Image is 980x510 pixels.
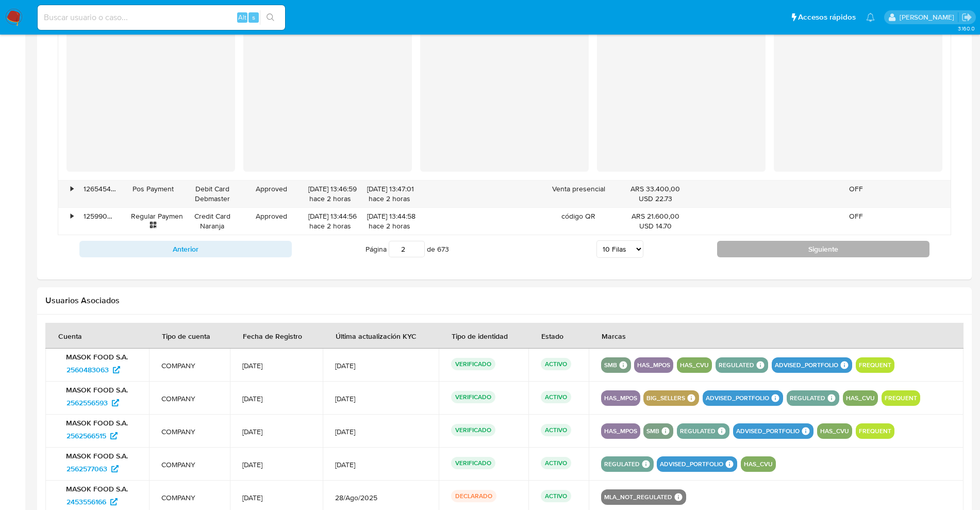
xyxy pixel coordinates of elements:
a: Salir [961,12,972,23]
span: Accesos rápidos [798,12,856,23]
span: Alt [238,12,246,22]
input: Buscar usuario o caso... [38,11,285,24]
a: Notificaciones [866,13,875,22]
span: s [252,12,255,22]
p: santiago.sgreco@mercadolibre.com [900,12,958,22]
h2: Usuarios Asociados [45,295,964,306]
span: 3.160.0 [958,24,975,32]
button: search-icon [260,10,281,25]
